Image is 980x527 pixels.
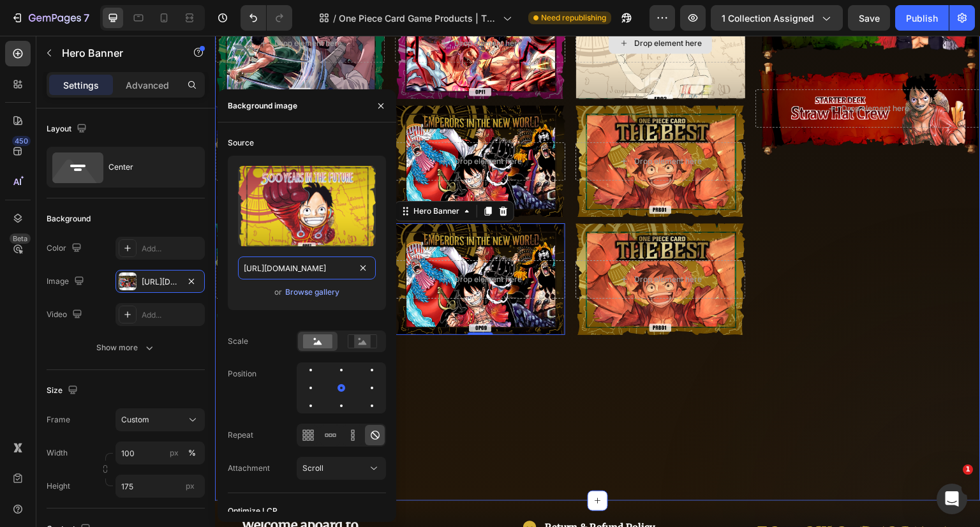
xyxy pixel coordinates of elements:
div: Center [108,152,186,182]
p: Welcome aboard to [27,482,245,512]
span: FOLLOW OUR SOCIALS [543,487,732,508]
div: px [170,447,179,459]
div: Drop element here [627,68,695,78]
div: Undo/Redo [241,5,292,31]
button: Custom [115,408,205,431]
iframe: Design area [215,36,980,527]
div: Hero Banner [196,170,247,181]
div: Background Image [360,70,530,181]
div: Background [47,213,91,225]
label: Height [47,480,70,492]
button: px [184,445,200,461]
div: Drop element here [419,239,487,249]
div: 450 [12,136,31,146]
div: Browse gallery [285,286,339,298]
div: Background Image [180,188,350,299]
a: Return & Refund Policy [330,485,440,498]
p: Hero Banner [62,45,170,61]
div: Layout [47,121,89,138]
div: Image [47,273,87,290]
span: Need republishing [541,12,606,24]
iframe: Intercom live chat [937,484,967,514]
button: Publish [895,5,949,31]
div: Repeat [228,429,253,441]
span: Scroll [302,463,323,473]
div: Color [47,240,84,257]
div: Drop element here [239,239,307,249]
div: Drop element here [239,121,307,131]
label: Frame [47,414,70,426]
button: % [167,445,182,461]
div: Source [228,137,254,149]
span: or [274,285,282,300]
span: 1 collection assigned [722,11,814,25]
label: Width [47,447,68,459]
span: Save [859,13,880,24]
span: 1 [963,464,973,475]
div: Drop element here [419,121,487,131]
input: https://example.com/image.jpg [238,256,376,279]
div: Attachment [228,463,270,474]
button: 7 [5,5,95,31]
div: Video [47,306,85,323]
div: Background image [228,100,297,112]
div: Overlay [360,70,530,181]
input: px [115,475,205,498]
div: Size [47,382,80,399]
div: Publish [906,11,938,25]
div: Background Image [360,188,530,299]
div: Overlay [360,188,530,299]
span: px [186,481,195,491]
p: 7 [84,10,89,26]
img: preview-image [238,166,376,246]
button: 1 collection assigned [711,5,843,31]
span: / [333,11,336,25]
div: Beta [10,234,31,244]
div: % [188,447,196,459]
p: Advanced [126,78,169,92]
div: Background Image [540,25,766,121]
div: Scale [228,336,248,347]
div: Overlay [540,25,766,121]
button: Show more [47,336,205,359]
div: Optimize LCP [228,505,278,517]
div: Drop element here [59,239,126,249]
button: Scroll [297,457,386,480]
span: Return & Refund Policy [330,486,440,498]
div: Position [228,368,256,380]
p: Settings [63,78,99,92]
div: Add... [142,243,202,255]
input: px% [115,442,205,464]
div: Show more [96,341,156,354]
span: One Piece Card Game Products | The [PERSON_NAME] Store [339,11,498,25]
div: [URL][DOMAIN_NAME] [142,276,179,288]
button: Browse gallery [285,286,340,299]
div: Overlay [180,188,350,299]
button: Save [848,5,890,31]
span: Custom [121,414,149,426]
div: Add... [142,309,202,321]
